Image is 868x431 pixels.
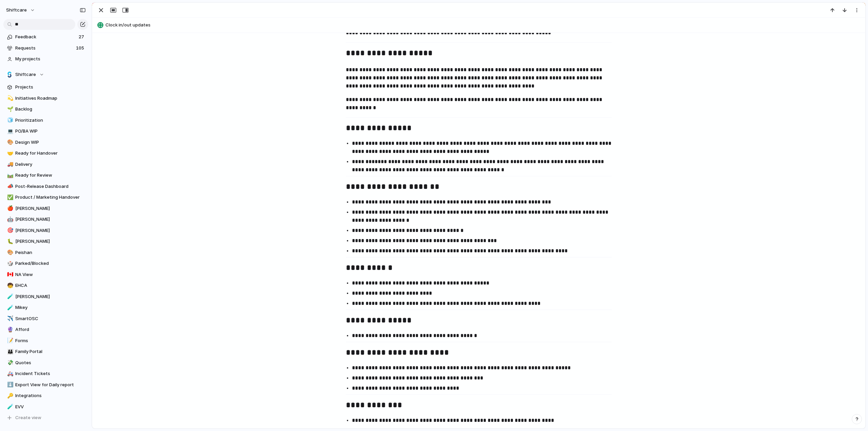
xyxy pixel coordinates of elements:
[7,315,12,322] div: ✈️
[6,227,13,234] button: 🎯
[7,337,12,345] div: 📝
[15,315,86,322] span: SmartOSC
[7,105,12,113] div: 🌱
[3,226,88,236] a: 🎯[PERSON_NAME]
[15,45,74,52] span: Requests
[6,249,13,256] button: 🎨
[7,116,12,124] div: 🧊
[7,370,12,378] div: 🚑
[7,160,12,168] div: 🚚
[7,227,12,234] div: 🎯
[6,392,13,399] button: 🔑
[6,304,13,311] button: 🧪
[15,249,86,256] span: Peishan
[6,172,13,179] button: 🛤️
[6,205,13,212] button: 🍎
[3,159,88,170] a: 🚚Delivery
[79,34,85,40] span: 27
[3,236,88,247] a: 🐛[PERSON_NAME]
[7,304,12,312] div: 🧪
[6,216,13,223] button: 🤖
[6,271,13,278] button: 🇨🇦
[105,22,862,28] span: Clock in/out updates
[15,359,86,366] span: Quotes
[7,172,12,179] div: 🛤️
[15,348,86,355] span: Family Portal
[6,348,13,355] button: 👪
[3,336,88,346] a: 📝Forms
[6,7,27,14] span: shiftcare
[7,359,12,367] div: 💸
[15,392,86,399] span: Integrations
[15,238,86,245] span: [PERSON_NAME]
[3,358,88,368] div: 💸Quotes
[15,71,36,78] span: Shiftcare
[3,93,88,103] a: 💫Initiatives Roadmap
[3,380,88,390] div: ⬇️Export View for Daily report
[15,194,86,201] span: Product / Marketing Handover
[6,337,13,344] button: 📝
[15,183,86,190] span: Post-Release Dashboard
[15,205,86,212] span: [PERSON_NAME]
[3,192,88,202] div: ✅Product / Marketing Handover
[15,216,86,223] span: [PERSON_NAME]
[3,391,88,401] a: 🔑Integrations
[6,404,13,410] button: 🧪
[3,104,88,114] div: 🌱Backlog
[3,302,88,313] a: 🧪Mikey
[3,170,88,180] a: 🛤️Ready for Review
[3,369,88,379] div: 🚑Incident Tickets
[7,282,12,290] div: 🧒
[3,248,88,258] a: 🎨Peishan
[3,5,39,16] button: shiftcare
[15,293,86,300] span: [PERSON_NAME]
[7,326,12,334] div: 🔮
[15,161,86,168] span: Delivery
[3,70,88,80] button: Shiftcare
[6,293,13,300] button: 🧪
[3,270,88,280] a: 🇨🇦NA View
[3,402,88,412] div: 🧪EVV
[15,172,86,179] span: Ready for Review
[15,128,86,135] span: PO/BA WIP
[7,403,12,411] div: 🧪
[3,314,88,324] a: ✈️SmartOSC
[6,194,13,201] button: ✅
[6,106,13,113] button: 🌱
[15,84,86,91] span: Projects
[3,325,88,335] a: 🔮Afford
[6,282,13,289] button: 🧒
[3,347,88,357] div: 👪Family Portal
[15,381,86,388] span: Export View for Daily report
[3,181,88,192] div: 📣Post-Release Dashboard
[15,326,86,333] span: Afford
[6,117,13,124] button: 🧊
[7,94,12,102] div: 💫
[15,56,86,62] span: My projects
[7,392,12,400] div: 🔑
[3,115,88,125] div: 🧊Prioritization
[7,348,12,356] div: 👪
[3,258,88,269] div: 🎲Parked/Blocked
[7,271,12,278] div: 🇨🇦
[7,381,12,389] div: ⬇️
[7,128,12,135] div: 💻
[6,315,13,322] button: ✈️
[6,370,13,377] button: 🚑
[15,271,86,278] span: NA View
[7,182,12,190] div: 📣
[7,216,12,223] div: 🤖
[3,214,88,224] a: 🤖[PERSON_NAME]
[3,292,88,302] div: 🧪[PERSON_NAME]
[7,260,12,268] div: 🎲
[6,381,13,388] button: ⬇️
[3,148,88,158] a: 🤝Ready for Handover
[95,20,862,31] button: Clock in/out updates
[6,128,13,135] button: 💻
